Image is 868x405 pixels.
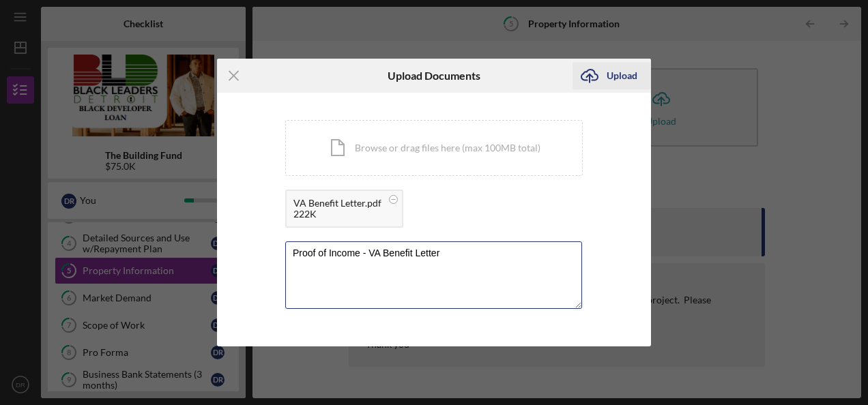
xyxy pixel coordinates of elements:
div: 222K [293,209,381,220]
h6: Upload Documents [388,70,480,82]
div: VA Benefit Letter.pdf [293,198,381,209]
div: Upload [607,62,637,89]
textarea: Proof of Income - VA Benefit Letter [285,241,582,308]
button: Upload [573,62,651,89]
